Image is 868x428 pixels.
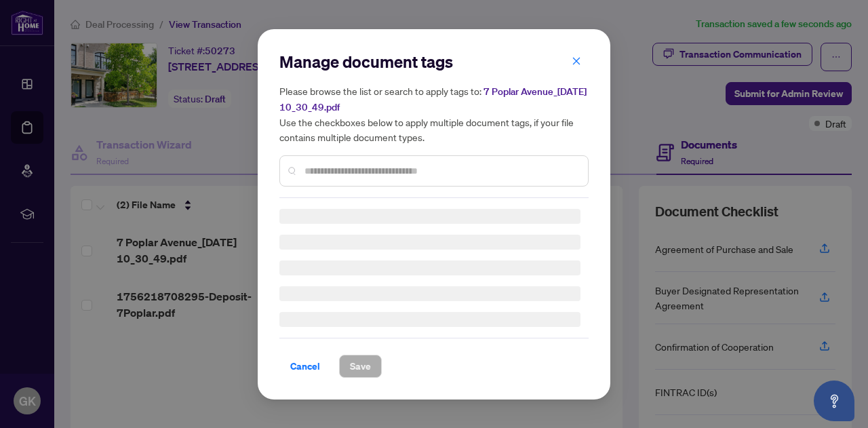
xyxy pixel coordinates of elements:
span: Cancel [290,355,320,377]
button: Cancel [279,355,331,378]
h5: Please browse the list or search to apply tags to: Use the checkboxes below to apply multiple doc... [279,83,589,144]
span: 7 Poplar Avenue_[DATE] 10_30_49.pdf [279,85,587,113]
h2: Manage document tags [279,51,589,73]
span: close [572,56,581,65]
button: Save [339,355,382,378]
button: Open asap [814,381,854,421]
